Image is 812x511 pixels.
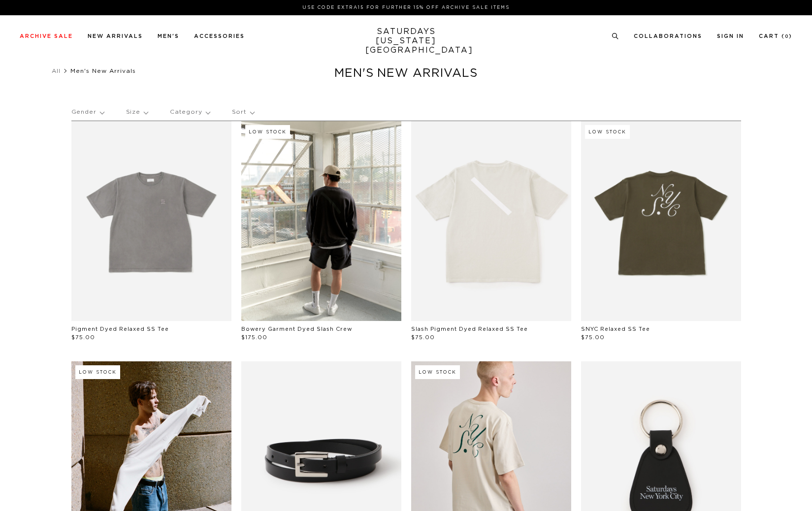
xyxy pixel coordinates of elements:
p: Category [170,101,210,124]
div: Low Stock [75,365,120,379]
span: $75.00 [581,335,605,340]
a: Cart (0) [759,33,792,39]
a: Men's [158,33,179,39]
div: Low Stock [245,125,290,139]
a: Pigment Dyed Relaxed SS Tee [71,326,169,332]
a: Collaborations [634,33,702,39]
p: Gender [71,101,104,124]
span: Men's New Arrivals [70,68,136,74]
p: Use Code EXTRA15 for Further 15% Off Archive Sale Items [24,4,788,11]
a: New Arrivals [88,33,143,39]
a: SATURDAYS[US_STATE][GEOGRAPHIC_DATA] [365,27,447,55]
a: All [52,68,61,74]
span: $75.00 [71,335,95,340]
a: SNYC Relaxed SS Tee [581,326,650,332]
span: $75.00 [411,335,435,340]
a: Bowery Garment Dyed Slash Crew [241,326,352,332]
a: Slash Pigment Dyed Relaxed SS Tee [411,326,528,332]
a: Sign In [717,33,744,39]
small: 0 [785,34,789,39]
p: Sort [232,101,254,124]
p: Size [126,101,148,124]
span: $175.00 [241,335,267,340]
a: Archive Sale [20,33,73,39]
div: Low Stock [585,125,630,139]
a: Accessories [194,33,245,39]
div: Low Stock [415,365,460,379]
